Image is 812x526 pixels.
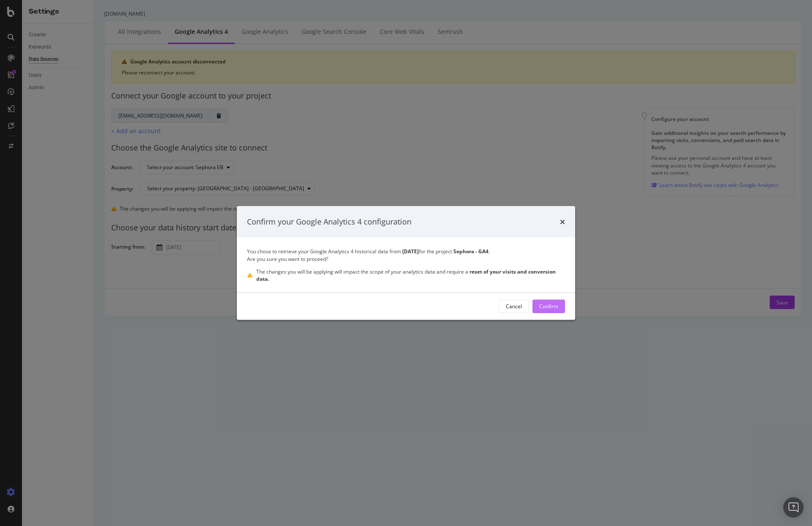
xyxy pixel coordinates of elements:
div: times [560,216,565,227]
div: You chose to retrieve your Google Analytics 4 historical data from for the project . Are you sure... [247,247,565,263]
div: Confirm [539,303,558,310]
strong: reset of your visits and conversion data. [256,268,556,282]
strong: [DATE] [401,247,419,255]
div: Open Intercom Messenger [783,497,804,518]
div: Cancel [506,303,522,310]
div: The changes you will be applying will impact the scope of your analytics data and require a [256,268,565,282]
button: Confirm [532,299,565,313]
button: Cancel [499,299,529,313]
div: Confirm your Google Analytics 4 configuration [247,216,411,227]
strong: Sephora - GA4 [453,247,488,255]
div: modal [237,206,575,320]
